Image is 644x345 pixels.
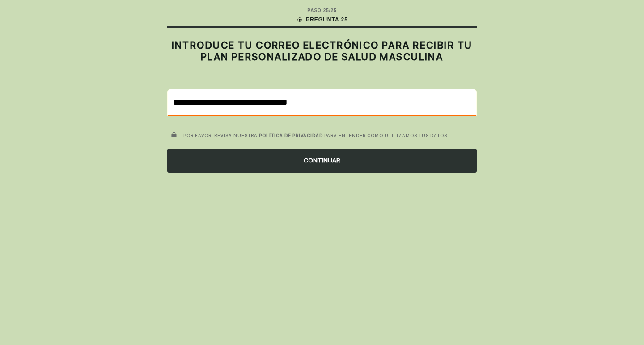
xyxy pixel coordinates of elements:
[307,7,336,14] div: PASO 25 / 25
[296,16,348,24] div: PREGUNTA 25
[259,133,323,138] a: POLÍTICA DE PRIVACIDAD
[183,133,449,138] span: POR FAVOR, REVISA NUESTRA PARA ENTENDER CÓMO UTILIZAMOS TUS DATOS.
[167,39,477,63] h2: INTRODUCE TU CORREO ELECTRÓNICO PARA RECIBIR TU PLAN PERSONALIZADO DE SALUD MASCULINA
[167,149,477,173] div: CONTINUAR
